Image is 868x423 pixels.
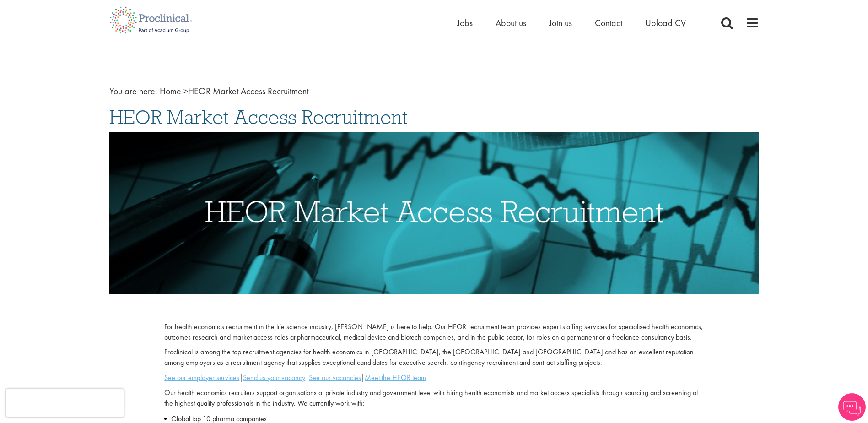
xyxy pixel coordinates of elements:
img: Chatbot [838,393,866,421]
a: Join us [549,17,572,29]
a: Send us your vacancy [243,373,305,382]
p: Proclinical is among the top recruitment agencies for health economics in [GEOGRAPHIC_DATA], the ... [164,347,703,368]
a: breadcrumb link to Home [160,85,181,97]
iframe: reCAPTCHA [6,389,124,417]
span: > [183,85,188,97]
a: Jobs [457,17,473,29]
p: | | | [164,373,703,383]
a: See our vacancies [309,373,361,382]
span: HEOR Market Access Recruitment [109,105,408,130]
span: HEOR Market Access Recruitment [160,85,308,97]
a: About us [496,17,526,29]
p: For health economics recruitment in the life science industry, [PERSON_NAME] is here to help. Our... [164,322,703,343]
img: HEOR Market Access Recruitment [109,132,759,294]
a: Contact [595,17,622,29]
a: Upload CV [645,17,686,29]
a: See our employer services [164,373,239,382]
a: Meet the HEOR team [365,373,426,382]
p: Our health economics recruiters support organisations at private industry and government level wi... [164,388,703,409]
span: You are here: [109,85,157,97]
